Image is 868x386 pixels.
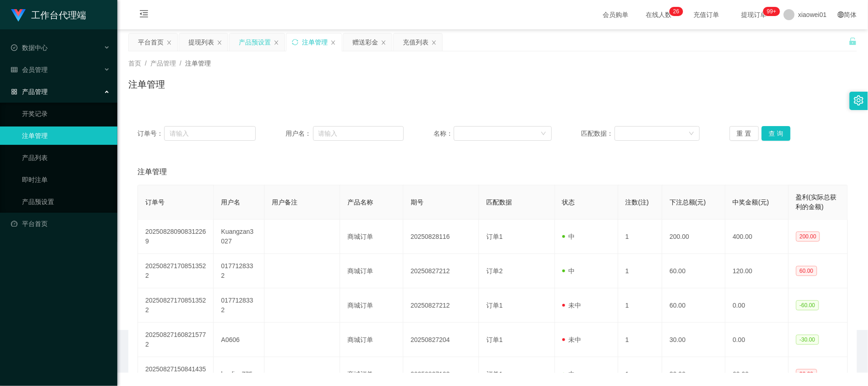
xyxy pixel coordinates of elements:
span: 提现订单 [737,11,772,18]
span: 未中 [562,336,582,343]
i: 图标: check-circle-o [11,44,17,51]
a: 产品列表 [22,149,110,167]
td: 20250827212 [403,254,479,288]
span: 注数(注) [626,199,649,206]
sup: 26 [670,7,683,16]
span: 匹配数据 [486,199,512,206]
td: 商城订单 [340,254,403,288]
span: 订单号： [137,129,164,138]
span: 注单管理 [137,166,167,177]
i: 图标: close [217,40,222,45]
i: 图标: close [381,40,386,45]
td: 1 [618,254,662,288]
span: 订单1 [486,233,503,240]
td: 商城订单 [340,220,403,254]
i: 图标: close [274,40,279,45]
button: 重 置 [730,126,759,141]
span: 用户备注 [272,199,297,206]
i: 图标: unlock [849,37,857,45]
div: 平台首页 [138,33,164,51]
i: 图标: appstore-o [11,88,17,95]
span: 注单管理 [185,60,211,67]
span: 名称： [434,129,454,138]
div: 提现列表 [188,33,214,51]
input: 请输入 [164,126,256,141]
i: 图标: close [166,40,172,45]
td: 202508271708513522 [138,288,214,323]
i: 图标: table [11,66,17,73]
td: 20250828116 [403,220,479,254]
span: 会员管理 [11,66,48,73]
i: 图标: global [838,11,844,18]
a: 工作台代理端 [11,11,86,18]
td: 0.00 [725,323,789,357]
span: 订单1 [486,370,503,378]
span: 下注总额(元) [670,199,706,206]
td: 20250827204 [403,323,479,357]
span: / [145,60,147,67]
td: 商城订单 [340,288,403,323]
div: 产品预设置 [239,33,271,51]
i: 图标: close [431,40,437,45]
i: 图标: close [330,40,336,45]
td: 1 [618,220,662,254]
span: 盈利(实际总获利的金额) [796,193,837,210]
span: 订单2 [486,267,503,275]
a: 注单管理 [22,127,110,145]
td: 30.00 [662,323,725,357]
p: 6 [676,7,680,16]
td: 202508280908312269 [138,220,214,254]
a: 即时注单 [22,171,110,189]
td: A0606 [214,323,264,357]
a: 图标: dashboard平台首页 [11,215,110,233]
td: 60.00 [662,254,725,288]
td: 1 [618,323,662,357]
td: Kuangzan3027 [214,220,264,254]
td: 202508271608215772 [138,323,214,357]
td: 120.00 [725,254,789,288]
span: 产品管理 [150,60,176,67]
h1: 工作台代理端 [31,0,86,30]
td: 0.00 [725,288,789,323]
td: 20250827212 [403,288,479,323]
span: 60.00 [796,266,817,276]
i: 图标: sync [292,39,298,45]
sup: 979 [764,7,780,16]
span: 产品管理 [11,88,48,95]
div: 注单管理 [302,33,328,51]
span: 用户名： [286,129,313,138]
p: 2 [673,7,676,16]
input: 请输入 [313,126,404,141]
span: 30.00 [796,369,817,379]
img: logo.9652507e.png [11,9,26,22]
td: 0177128332 [214,288,264,323]
td: 60.00 [662,288,725,323]
td: 200.00 [662,220,725,254]
span: 状态 [562,199,575,206]
span: 中 [562,267,575,275]
span: 匹配数据： [582,129,615,138]
span: 订单1 [486,336,503,343]
span: 用户名 [221,199,240,206]
td: 0177128332 [214,254,264,288]
span: 200.00 [796,232,820,242]
i: 图标: setting [854,95,864,105]
span: 未中 [562,302,582,309]
button: 查 询 [762,126,791,141]
i: 图标: down [541,131,546,137]
span: 中 [562,233,575,240]
a: 开奖记录 [22,105,110,123]
span: -30.00 [796,335,819,345]
span: 中 [562,370,575,378]
span: 充值订单 [689,11,724,18]
span: 订单1 [486,302,503,309]
span: 期号 [411,199,423,206]
span: -60.00 [796,300,819,310]
td: 400.00 [725,220,789,254]
td: 202508271708513522 [138,254,214,288]
div: 充值列表 [403,33,429,51]
span: 中奖金额(元) [733,199,769,206]
i: 图标: menu-fold [128,0,159,30]
h1: 注单管理 [128,77,165,91]
td: 商城订单 [340,323,403,357]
